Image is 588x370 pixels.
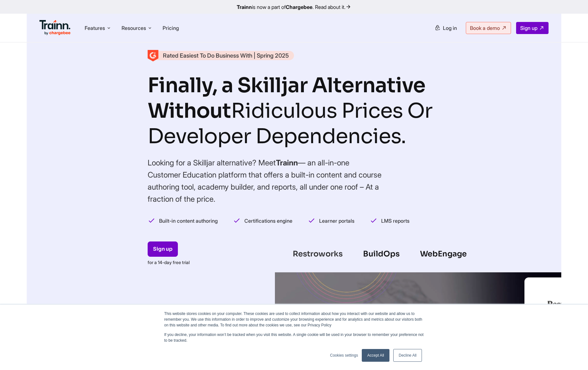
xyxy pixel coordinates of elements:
[164,332,424,343] p: If you decline, your information won’t be tracked when you visit this website. A single cookie wi...
[283,245,353,260] div: Restroworks
[466,22,511,34] a: Book a demo
[308,215,354,226] li: Learner portals
[163,25,179,31] a: Pricing
[393,349,422,362] a: Decline All
[516,22,549,34] a: Sign up
[410,245,477,260] div: WebEngage
[122,24,146,31] span: Resources
[237,4,252,10] b: Trainn
[353,245,410,260] div: BuildOps
[148,98,432,149] i: Ridiculous Prices Or Developer Dependencies.
[276,158,298,167] b: Trainn
[148,50,158,61] img: Skilljar Alternative - Trainn | High Performer - Customer Education Category
[330,353,358,358] a: Cookies settings
[362,349,389,362] a: Accept All
[148,241,440,266] div: for a 14-day free trial
[233,215,292,226] li: Certifications engine
[85,24,105,31] span: Features
[148,241,178,257] a: Sign up
[39,20,71,35] img: Trainn Logo
[520,25,537,31] span: Sign up
[148,157,383,205] h4: Looking for a Skilljar alternative? Meet — an all-in-one Customer Education platform that offers ...
[148,73,440,149] h1: Finally, a Skilljar Alternative Without
[443,25,457,31] span: Log in
[470,25,500,31] span: Book a demo
[148,215,218,226] li: Built-in content authoring
[286,4,312,10] b: Chargebee
[431,22,461,34] a: Log in
[148,51,294,60] a: Rated Easiest To Do Business With | Spring 2025
[164,311,424,328] p: This website stores cookies on your computer. These cookies are used to collect information about...
[370,215,409,226] li: LMS reports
